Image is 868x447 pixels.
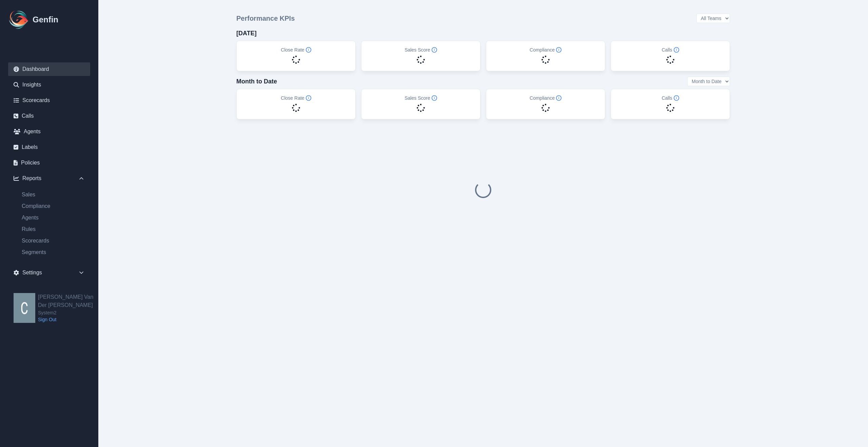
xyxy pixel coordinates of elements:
[16,248,90,256] a: Segments
[236,77,277,86] h4: Month to Date
[8,172,90,185] div: Reports
[281,46,311,53] h5: Close Rate
[236,14,295,23] h3: Performance KPIs
[8,140,90,154] a: Labels
[38,316,98,323] a: Sign Out
[306,95,311,101] span: Info
[556,95,561,101] span: Info
[16,202,90,210] a: Compliance
[8,125,90,138] a: Agents
[14,293,35,323] img: Cameron Van Der Valk
[16,225,90,233] a: Rules
[8,266,90,279] div: Settings
[405,95,437,101] h5: Sales Score
[306,47,311,53] span: Info
[8,156,90,170] a: Policies
[674,47,679,53] span: Info
[8,62,90,76] a: Dashboard
[8,78,90,92] a: Insights
[662,46,679,53] h5: Calls
[556,47,561,53] span: Info
[405,46,437,53] h5: Sales Score
[8,109,90,123] a: Calls
[662,95,679,101] h5: Calls
[8,94,90,107] a: Scorecards
[16,214,90,222] a: Agents
[281,95,311,101] h5: Close Rate
[674,95,679,101] span: Info
[38,309,98,316] span: System2
[530,46,561,53] h5: Compliance
[16,237,90,245] a: Scorecards
[432,47,437,53] span: Info
[33,14,58,25] h1: Genfin
[16,191,90,199] a: Sales
[432,95,437,101] span: Info
[236,28,257,38] h4: [DATE]
[530,95,561,101] h5: Compliance
[8,9,30,31] img: Logo
[38,293,98,309] h2: [PERSON_NAME] Van Der [PERSON_NAME]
